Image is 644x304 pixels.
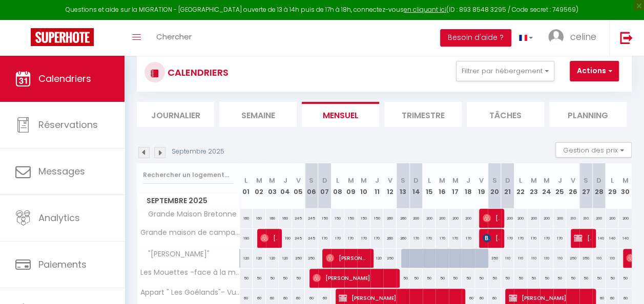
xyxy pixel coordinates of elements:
div: 50 [292,269,305,288]
abbr: M [452,176,459,185]
div: 250 [305,249,318,268]
div: 50 [462,269,475,288]
div: 110 [553,249,567,268]
div: 50 [449,269,462,288]
abbr: V [296,176,301,185]
span: Paiements [38,258,87,271]
li: Tâches [467,102,544,127]
div: 200 [409,209,423,228]
abbr: M [622,176,628,185]
li: Mensuel [302,102,379,127]
div: 170 [501,229,514,248]
div: 170 [462,229,475,248]
th: 26 [566,163,579,209]
input: Rechercher un logement... [143,166,234,184]
div: 120 [266,249,279,268]
div: 170 [409,229,423,248]
th: 19 [475,163,488,209]
div: 50 [527,269,541,288]
div: 200 [606,209,619,228]
abbr: D [322,176,327,185]
abbr: M [347,176,354,185]
div: 260 [397,209,410,228]
abbr: D [505,176,510,185]
div: 170 [435,229,449,248]
img: Super Booking [31,28,94,46]
div: 50 [540,269,553,288]
div: 110 [501,249,514,268]
div: 310 [566,209,579,228]
div: 110 [527,249,541,268]
button: Actions [570,61,619,81]
div: 170 [540,229,553,248]
abbr: M [361,176,367,185]
abbr: S [492,176,497,185]
div: 50 [606,269,619,288]
a: ... celine [541,20,609,56]
div: 50 [618,269,632,288]
span: [PERSON_NAME] [574,228,591,248]
div: 120 [370,249,384,268]
span: [PERSON_NAME] [313,268,393,288]
div: 170 [318,229,331,248]
th: 28 [592,163,606,209]
div: 50 [397,269,410,288]
div: 350 [488,249,501,268]
abbr: J [466,176,470,185]
div: 120 [253,249,266,268]
span: Septembre 2025 [137,193,239,208]
div: 110 [606,249,619,268]
div: 190 [240,229,253,248]
span: [PERSON_NAME] [483,208,500,228]
th: 05 [292,163,305,209]
div: 140 [592,229,606,248]
abbr: V [479,176,484,185]
div: 200 [618,209,632,228]
div: 250 [383,249,397,268]
div: 245 [305,209,318,228]
div: 120 [279,249,292,268]
span: Chercher [156,31,192,42]
th: 04 [279,163,292,209]
div: 200 [501,209,514,228]
span: "[PERSON_NAME]" [139,249,212,260]
img: ... [548,29,564,45]
th: 02 [253,163,266,209]
span: Analytics [38,211,80,224]
th: 10 [357,163,370,209]
div: 200 [449,209,462,228]
div: 110 [592,249,606,268]
div: 245 [305,229,318,248]
abbr: L [244,176,247,185]
div: 200 [514,209,527,228]
div: 170 [449,229,462,248]
div: 245 [292,209,305,228]
th: 16 [435,163,449,209]
div: 260 [397,229,410,248]
a: Chercher [149,20,199,56]
div: 50 [409,269,423,288]
p: Septembre 2025 [172,147,224,157]
img: logout [620,31,633,44]
li: Trimestre [384,102,462,127]
h3: CALENDRIERS [165,61,228,84]
div: 170 [514,229,527,248]
div: 120 [240,249,253,268]
th: 03 [266,163,279,209]
div: 260 [383,209,397,228]
div: 50 [279,269,292,288]
div: 200 [435,209,449,228]
th: 13 [397,163,410,209]
div: 50 [240,269,253,288]
th: 12 [383,163,397,209]
div: 200 [423,209,436,228]
button: Filtrer par hébergement [456,61,554,81]
abbr: M [531,176,537,185]
div: 200 [527,209,541,228]
span: Grande Maison Bretonne [139,209,239,220]
div: 200 [462,209,475,228]
button: Besoin d'aide ? [440,29,511,47]
div: 50 [488,269,501,288]
th: 21 [501,163,514,209]
div: 170 [331,229,344,248]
